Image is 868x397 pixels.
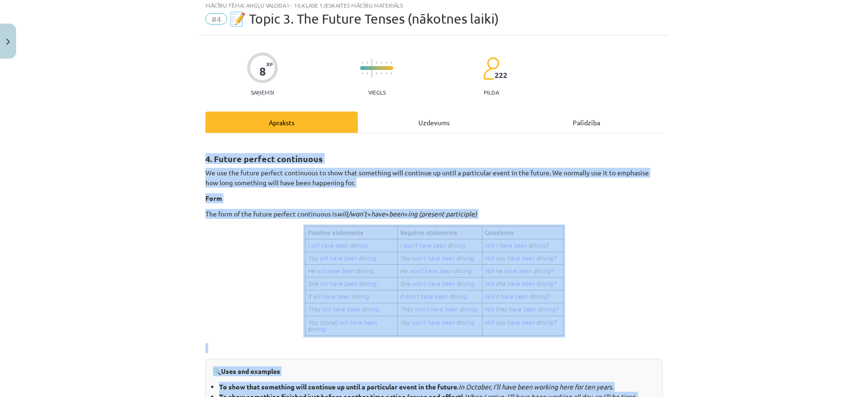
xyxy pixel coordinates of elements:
img: icon-short-line-57e1e144782c952c97e751825c79c345078a6d821885a25fce030b3d8c18986b.svg [386,72,387,75]
img: icon-close-lesson-0947bae3869378f0d4975bcd49f059093ad1ed9edebbc8119c70593378902aed.svg [6,39,10,45]
p: 🔍 [213,366,655,376]
i: been [389,209,404,218]
b: To show that something will continue up until a particular event in the future [219,382,457,391]
p: The form of the future perfect continuous is + + + [205,209,663,219]
img: icon-short-line-57e1e144782c952c97e751825c79c345078a6d821885a25fce030b3d8c18986b.svg [390,72,391,75]
span: 📝 Topic 3. The Future Tenses (nākotnes laiki) [230,11,499,26]
i: have [371,209,385,218]
p: Saņemsi [247,89,278,95]
img: icon-short-line-57e1e144782c952c97e751825c79c345078a6d821885a25fce030b3d8c18986b.svg [386,61,387,64]
li: . . [219,382,655,392]
img: icon-short-line-57e1e144782c952c97e751825c79c345078a6d821885a25fce030b3d8c18986b.svg [376,61,377,64]
div: Uzdevums [358,112,510,133]
i: ing (present participle) [408,209,477,218]
div: 8 [259,65,266,78]
div: Mācību tēma: Angļu valoda i - 10.klase 1.ieskaites mācību materiāls [205,2,663,9]
span: #4 [205,13,227,25]
img: icon-short-line-57e1e144782c952c97e751825c79c345078a6d821885a25fce030b3d8c18986b.svg [390,61,391,64]
p: We use the future perfect continuous to show that something will continue up until a particular e... [205,168,663,188]
img: icon-short-line-57e1e144782c952c97e751825c79c345078a6d821885a25fce030b3d8c18986b.svg [367,61,368,64]
img: icon-long-line-d9ea69661e0d244f92f715978eff75569469978d946b2353a9bb055b3ed8787d.svg [372,59,372,78]
img: icon-short-line-57e1e144782c952c97e751825c79c345078a6d821885a25fce030b3d8c18986b.svg [381,61,382,64]
img: icon-short-line-57e1e144782c952c97e751825c79c345078a6d821885a25fce030b3d8c18986b.svg [367,72,368,75]
img: icon-short-line-57e1e144782c952c97e751825c79c345078a6d821885a25fce030b3d8c18986b.svg [362,72,363,75]
span: XP [266,61,273,67]
span: 222 [495,71,507,79]
p: Viegls [368,89,386,95]
img: students-c634bb4e5e11cddfef0936a35e636f08e4e9abd3cc4e673bd6f9a4125e45ecb1.svg [483,57,499,80]
img: icon-short-line-57e1e144782c952c97e751825c79c345078a6d821885a25fce030b3d8c18986b.svg [381,72,382,75]
div: Apraksts [205,112,358,133]
img: icon-short-line-57e1e144782c952c97e751825c79c345078a6d821885a25fce030b3d8c18986b.svg [376,72,377,75]
i: In October, I’ll have been working here for ten years [459,382,612,391]
strong: Form [205,194,222,202]
img: icon-short-line-57e1e144782c952c97e751825c79c345078a6d821885a25fce030b3d8c18986b.svg [362,61,363,64]
p: pilda [484,89,499,95]
i: will/won’t [337,209,367,218]
strong: Uses and examples [221,367,280,375]
strong: 4. Future perfect continuous [205,153,323,164]
div: Palīdzība [510,112,663,133]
